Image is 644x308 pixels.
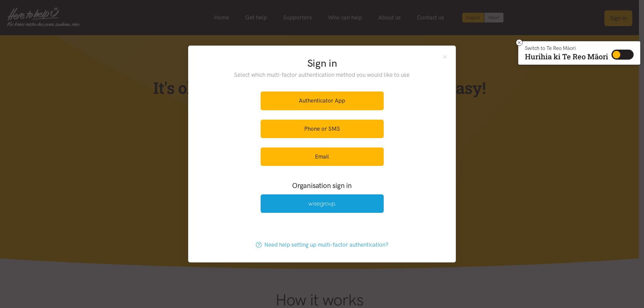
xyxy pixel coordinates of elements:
p: Select which multi-factor authentication method you would like to use [221,70,424,79]
a: Authenticator App [261,91,384,110]
p: Switch to Te Reo Māori [525,46,608,50]
img: Wise Group [308,201,336,207]
p: Hurihia ki Te Reo Māori [525,54,608,60]
a: Phone or SMS [261,120,384,138]
h3: Organisation sign in [242,181,402,190]
a: Email [261,147,384,166]
button: Close [442,54,448,59]
a: Need help setting up multi-factor authentication? [249,236,395,254]
h2: Sign in [221,56,424,70]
